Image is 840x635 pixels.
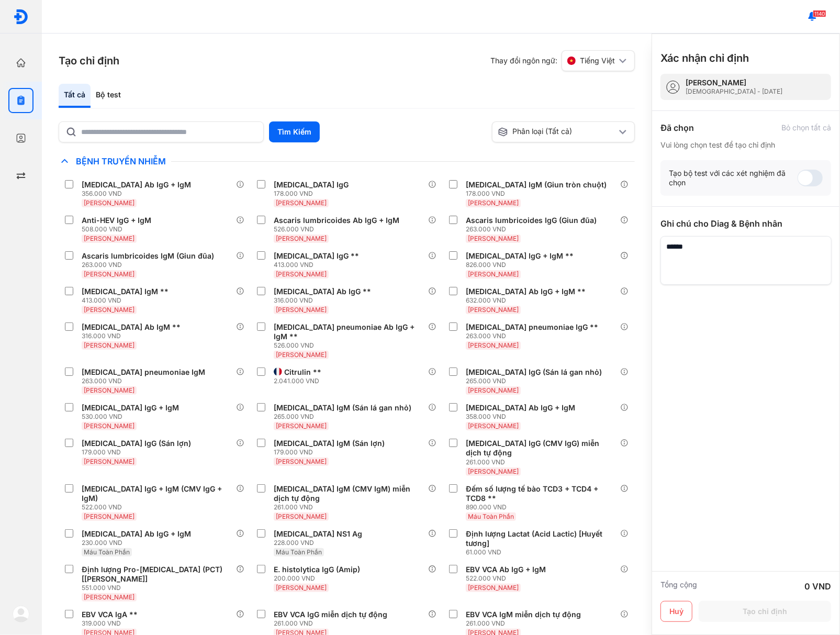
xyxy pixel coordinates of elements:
span: [PERSON_NAME] [84,341,135,349]
div: [MEDICAL_DATA] Ab IgM ** [82,322,181,332]
div: 261.000 VND [466,619,585,628]
img: logo [13,9,29,25]
span: [PERSON_NAME] [84,513,135,520]
div: [MEDICAL_DATA] pneumoniae IgG ** [466,322,598,332]
div: Bỏ chọn tất cả [781,123,831,132]
span: [PERSON_NAME] [84,199,135,207]
button: Tạo chỉ định [699,601,831,622]
div: [MEDICAL_DATA] IgG (CMV IgG) miễn dịch tự động [466,439,616,458]
div: 826.000 VND [466,261,578,269]
div: 261.000 VND [274,619,391,628]
div: [MEDICAL_DATA] pneumoniae Ab IgG + IgM ** [274,322,424,341]
span: [PERSON_NAME] [84,422,135,430]
div: 508.000 VND [82,225,155,233]
div: EBV VCA IgG miễn dịch tự động [274,610,387,619]
div: 228.000 VND [274,539,366,547]
span: Máu Toàn Phần [468,513,514,520]
span: [PERSON_NAME] [468,341,519,349]
span: [PERSON_NAME] [468,306,519,314]
span: [PERSON_NAME] [276,351,327,359]
span: 1140 [813,10,826,17]
span: [PERSON_NAME] [84,235,135,242]
div: Tất cả [59,84,91,108]
div: 61.000 VND [466,548,620,556]
div: Anti-HEV IgG + IgM [82,216,151,225]
span: [PERSON_NAME] [468,270,519,278]
span: [PERSON_NAME] [84,458,135,465]
div: EBV VCA IgM miễn dịch tự động [466,610,581,619]
span: [PERSON_NAME] [276,235,327,242]
h3: Xác nhận chỉ định [660,51,749,65]
div: 356.000 VND [82,190,195,198]
div: 178.000 VND [274,190,353,198]
div: 632.000 VND [466,296,590,305]
span: [PERSON_NAME] [276,306,327,314]
div: 358.000 VND [466,413,579,421]
div: [MEDICAL_DATA] IgG (Sán lợn) [82,439,191,448]
img: logo [13,606,29,622]
div: [MEDICAL_DATA] Ab IgG + IgM [82,529,191,539]
div: 265.000 VND [274,413,416,421]
div: 200.000 VND [274,574,364,583]
span: [PERSON_NAME] [276,584,327,592]
span: Máu Toàn Phần [84,548,130,556]
div: 263.000 VND [466,332,602,340]
div: Đếm số lượng tế bào TCD3 + TCD4 + TCD8 ** [466,484,616,503]
div: 261.000 VND [274,503,428,511]
span: [PERSON_NAME] [276,199,327,207]
div: Thay đổi ngôn ngữ: [490,50,635,71]
div: 230.000 VND [82,539,195,547]
div: Citrulin ** [284,367,321,377]
div: [MEDICAL_DATA] IgM (Sán lợn) [274,439,385,448]
h3: Tạo chỉ định [59,53,119,68]
div: [MEDICAL_DATA] IgM (Sán lá gan nhỏ) [274,403,411,413]
div: Ascaris lumbricoides IgG (Giun đũa) [466,216,597,225]
div: [MEDICAL_DATA] IgG (Sán lá gan nhỏ) [466,367,602,377]
div: [DEMOGRAPHIC_DATA] - [DATE] [686,87,782,96]
div: [MEDICAL_DATA] IgM (Giun tròn chuột) [466,180,607,190]
div: 526.000 VND [274,225,404,233]
div: 890.000 VND [466,503,620,511]
div: 413.000 VND [274,261,363,269]
div: 316.000 VND [82,332,185,340]
div: E. histolytica IgG (Amip) [274,565,360,574]
div: [MEDICAL_DATA] Ab IgG + IgM [82,180,191,190]
div: [MEDICAL_DATA] IgG + IgM (CMV IgG + IgM) [82,484,232,503]
span: [PERSON_NAME] [84,270,135,278]
div: Tổng cộng [660,580,697,593]
div: 316.000 VND [274,296,375,305]
div: 263.000 VND [82,261,218,269]
span: [PERSON_NAME] [276,270,327,278]
div: Tạo bộ test với các xét nghiệm đã chọn [669,169,798,187]
div: Vui lòng chọn test để tạo chỉ định [660,140,831,150]
div: EBV VCA Ab IgG + IgM [466,565,546,574]
div: 178.000 VND [466,190,611,198]
div: Đã chọn [660,121,694,134]
div: [MEDICAL_DATA] IgG + IgM ** [466,251,574,261]
div: 0 VND [804,580,831,593]
span: [PERSON_NAME] [468,386,519,394]
span: Tiếng Việt [580,56,615,65]
span: [PERSON_NAME] [84,306,135,314]
div: [MEDICAL_DATA] Ab IgG ** [274,287,371,296]
span: [PERSON_NAME] [276,422,327,430]
span: [PERSON_NAME] [468,467,519,475]
span: [PERSON_NAME] [276,513,327,520]
div: Ascaris lumbricoides Ab IgG + IgM [274,216,399,225]
div: 263.000 VND [466,225,601,233]
span: [PERSON_NAME] [84,386,135,394]
div: 551.000 VND [82,584,236,592]
div: Định lượng Lactat (Acid Lactic) [Huyết tương] [466,529,616,548]
div: [MEDICAL_DATA] IgG + IgM [82,403,179,413]
div: [MEDICAL_DATA] IgG ** [274,251,359,261]
div: [MEDICAL_DATA] NS1 Ag [274,529,362,539]
div: 261.000 VND [466,458,620,466]
span: Bệnh Truyền Nhiễm [71,156,171,166]
span: Máu Toàn Phần [276,548,322,556]
div: Ascaris lumbricoides IgM (Giun đũa) [82,251,214,261]
div: [MEDICAL_DATA] IgM (CMV IgM) miễn dịch tự động [274,484,424,503]
span: [PERSON_NAME] [468,235,519,242]
div: Định lượng Pro-[MEDICAL_DATA] (PCT) [[PERSON_NAME]] [82,565,232,584]
div: 522.000 VND [466,574,550,583]
div: 522.000 VND [82,503,236,511]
